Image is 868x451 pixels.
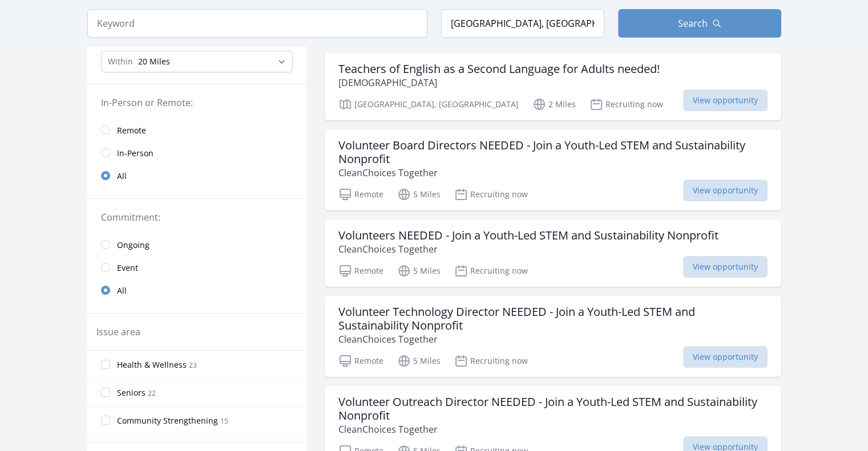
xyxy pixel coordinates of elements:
p: 5 Miles [397,188,441,201]
a: Remote [87,119,306,141]
span: 15 [220,416,228,426]
p: [GEOGRAPHIC_DATA], [GEOGRAPHIC_DATA] [338,97,519,111]
p: 5 Miles [397,354,441,368]
h3: Volunteers NEEDED - Join a Youth-Led STEM and Sustainability Nonprofit [338,229,718,242]
span: Event [117,262,138,274]
a: Event [87,256,306,279]
p: Recruiting now [454,354,528,368]
input: Health & Wellness 23 [101,360,110,369]
p: Recruiting now [454,188,528,201]
input: Seniors 22 [101,388,110,397]
span: All [117,170,127,182]
input: Keyword [87,9,427,38]
span: View opportunity [683,346,768,368]
span: Remote [117,125,146,136]
button: Search [618,9,781,38]
p: CleanChoices Together [338,332,768,346]
p: CleanChoices Together [338,422,768,436]
p: Remote [338,188,383,201]
span: View opportunity [683,180,768,201]
input: Community Strengthening 15 [101,416,110,425]
span: Seniors [117,387,146,399]
p: [DEMOGRAPHIC_DATA] [338,76,660,90]
p: Recruiting now [454,264,528,278]
span: View opportunity [683,90,768,111]
span: Ongoing [117,239,150,251]
a: Volunteers NEEDED - Join a Youth-Led STEM and Sustainability Nonprofit CleanChoices Together Remo... [325,220,781,287]
a: Ongoing [87,233,306,256]
p: Recruiting now [590,97,663,111]
span: In-Person [117,148,154,159]
p: Remote [338,354,383,368]
a: Volunteer Board Directors NEEDED - Join a Youth-Led STEM and Sustainability Nonprofit CleanChoice... [325,129,781,210]
span: 22 [148,388,156,398]
legend: Issue area [96,325,140,339]
select: Search Radius [101,51,293,72]
a: All [87,164,306,187]
p: 2 Miles [532,97,576,111]
legend: In-Person or Remote: [101,96,293,109]
p: Remote [338,264,383,278]
span: Health & Wellness [117,359,187,371]
a: Volunteer Technology Director NEEDED - Join a Youth-Led STEM and Sustainability Nonprofit CleanCh... [325,296,781,377]
input: Location [441,9,604,38]
p: CleanChoices Together [338,166,768,180]
span: View opportunity [683,256,768,278]
h3: Volunteer Technology Director NEEDED - Join a Youth-Led STEM and Sustainability Nonprofit [338,305,768,332]
h3: Teachers of English as a Second Language for Adults needed! [338,62,660,76]
a: Teachers of English as a Second Language for Adults needed! [DEMOGRAPHIC_DATA] [GEOGRAPHIC_DATA],... [325,53,781,120]
p: CleanChoices Together [338,242,718,256]
h3: Volunteer Board Directors NEEDED - Join a Youth-Led STEM and Sustainability Nonprofit [338,139,768,166]
span: 23 [189,360,197,370]
span: Search [678,17,708,30]
p: 5 Miles [397,264,441,278]
legend: Commitment: [101,210,293,224]
span: Community Strengthening [117,415,218,426]
a: In-Person [87,141,306,164]
h3: Volunteer Outreach Director NEEDED - Join a Youth-Led STEM and Sustainability Nonprofit [338,395,768,422]
a: All [87,279,306,302]
span: All [117,285,127,296]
